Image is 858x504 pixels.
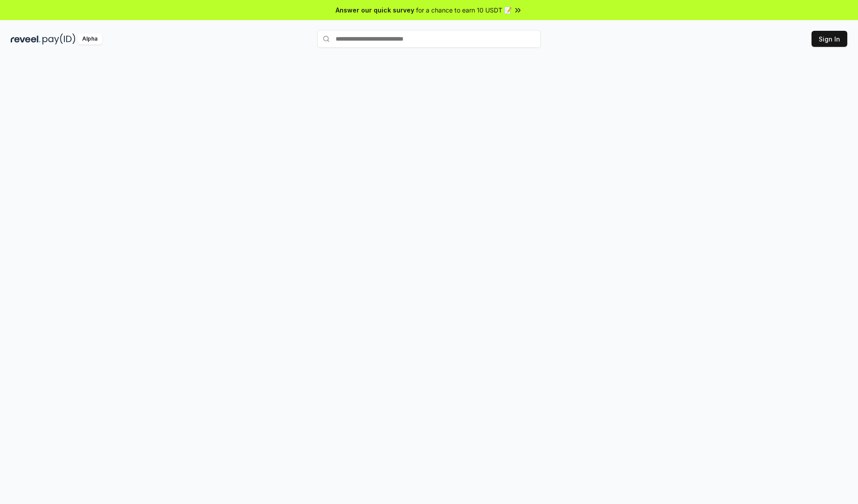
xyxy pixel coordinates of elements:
button: Sign In [812,31,847,47]
img: reveel_dark [11,33,41,45]
span: Answer our quick survey [336,5,414,15]
div: Alpha [77,33,102,45]
img: pay_id [42,33,76,45]
span: for a chance to earn 10 USDT 📝 [416,5,512,15]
